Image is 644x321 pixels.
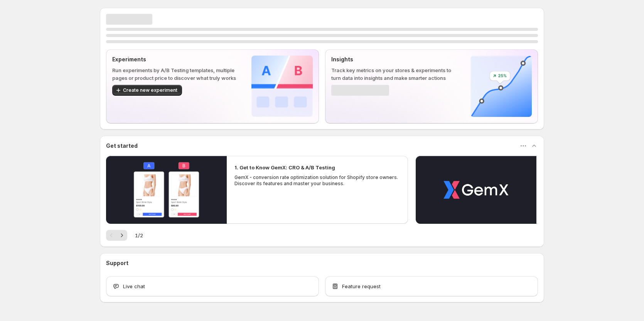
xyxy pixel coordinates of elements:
[331,56,458,63] p: Insights
[106,156,227,224] button: Play video
[106,142,138,150] h3: Get started
[234,164,335,171] h2: 1. Get to Know GemX: CRO & A/B Testing
[116,230,127,241] button: Next
[470,56,532,117] img: Insights
[234,174,400,187] p: GemX - conversion rate optimization solution for Shopify store owners. Discover its features and ...
[112,85,182,96] button: Create new experiment
[342,282,381,290] span: Feature request
[106,259,128,267] h3: Support
[331,66,458,82] p: Track key metrics on your stores & experiments to turn data into insights and make smarter actions
[416,156,536,224] button: Play video
[135,231,143,239] span: 1 / 2
[112,66,239,82] p: Run experiments by A/B Testing templates, multiple pages or product price to discover what truly ...
[123,282,145,290] span: Live chat
[106,230,127,241] nav: Pagination
[251,56,313,117] img: Experiments
[112,56,239,63] p: Experiments
[123,87,177,93] span: Create new experiment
